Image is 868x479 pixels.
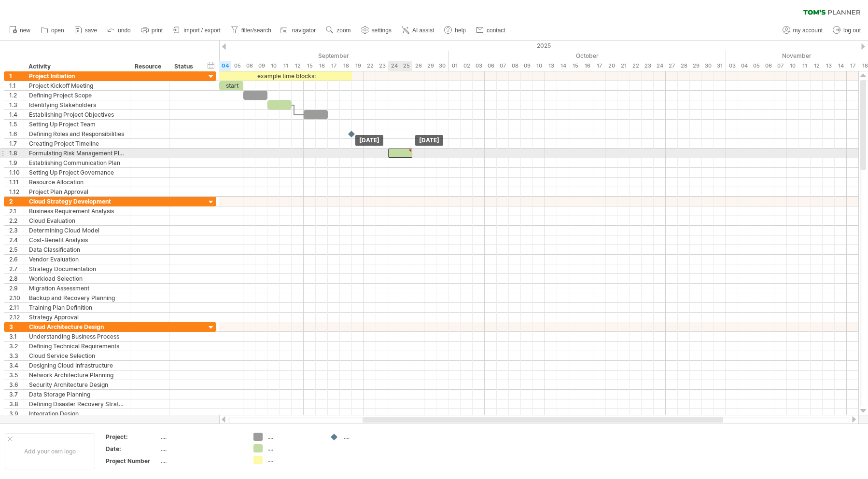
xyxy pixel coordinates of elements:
div: Tuesday, 28 October 2025 [678,61,690,71]
div: Tuesday, 21 October 2025 [617,61,630,71]
span: save [85,27,97,34]
div: Friday, 24 October 2025 [654,61,666,71]
div: 1.3 [9,100,24,109]
div: 3 [9,322,24,331]
div: Friday, 10 October 2025 [533,61,545,71]
span: open [51,27,64,34]
div: Determining Cloud Model [29,226,125,235]
div: Wednesday, 15 October 2025 [569,61,581,71]
a: contact [474,24,508,37]
div: Migration Assessment [29,284,125,293]
div: Tuesday, 14 October 2025 [557,61,569,71]
div: Friday, 5 September 2025 [231,61,243,71]
div: Wednesday, 22 October 2025 [630,61,642,71]
div: Thursday, 18 September 2025 [340,61,352,71]
div: Monday, 6 October 2025 [485,61,497,71]
a: log out [830,24,864,37]
div: Resource Allocation [29,178,125,187]
div: Cloud Strategy Development [29,197,125,206]
div: Friday, 17 October 2025 [593,61,605,71]
div: 2.2 [9,216,24,225]
div: Defining Project Scope [29,91,125,100]
div: 3.9 [9,409,24,418]
div: .... [267,444,320,452]
a: open [38,24,67,37]
div: Defining Technical Requirements [29,342,125,351]
div: Resource [135,62,164,71]
div: Wednesday, 10 September 2025 [267,61,280,71]
div: October 2025 [448,51,726,61]
span: import / export [183,27,221,34]
span: AI assist [412,27,434,34]
a: import / export [170,24,224,37]
div: Thursday, 25 September 2025 [400,61,412,71]
div: .... [161,445,242,453]
div: 1.6 [9,129,24,138]
div: Defining Disaster Recovery Strategy [29,399,125,409]
div: Wednesday, 24 September 2025 [388,61,400,71]
div: Monday, 27 October 2025 [666,61,678,71]
div: Wednesday, 12 November 2025 [811,61,823,71]
a: my account [780,24,826,37]
div: 2.11 [9,303,24,312]
div: 2.1 [9,206,24,216]
span: help [455,27,466,34]
div: Monday, 10 November 2025 [786,61,798,71]
div: 3.4 [9,361,24,370]
div: Friday, 19 September 2025 [352,61,364,71]
div: 3.1 [9,332,24,341]
div: Thursday, 16 October 2025 [581,61,593,71]
div: Integration Design [29,409,125,418]
div: [DATE] [415,135,443,146]
span: zoom [336,27,350,34]
div: Designing Cloud Infrastructure [29,361,125,370]
div: Security Architecture Design [29,380,125,389]
div: 2.4 [9,235,24,245]
div: Wednesday, 17 September 2025 [328,61,340,71]
span: navigator [292,27,316,34]
div: 1.2 [9,91,24,100]
div: Strategy Documentation [29,264,125,274]
div: Setting Up Project Governance [29,168,125,177]
div: 2.5 [9,245,24,254]
div: Tuesday, 11 November 2025 [798,61,811,71]
div: 2.3 [9,226,24,235]
a: filter/search [228,24,274,37]
div: Thursday, 4 September 2025 [219,61,231,71]
div: Tuesday, 7 October 2025 [497,61,509,71]
div: Backup and Recovery Planning [29,293,125,302]
div: Wednesday, 29 October 2025 [690,61,702,71]
span: undo [118,27,131,34]
a: save [72,24,100,37]
div: 2.7 [9,264,24,274]
div: Monday, 22 September 2025 [364,61,376,71]
div: Wednesday, 8 October 2025 [509,61,521,71]
div: 1.11 [9,178,24,187]
div: Thursday, 2 October 2025 [461,61,473,71]
div: .... [344,433,396,441]
div: Data Classification [29,245,125,254]
div: Cloud Service Selection [29,351,125,360]
div: .... [267,456,320,464]
a: AI assist [399,24,437,37]
a: print [139,24,166,37]
div: Wednesday, 1 October 2025 [448,61,461,71]
div: Setting Up Project Team [29,120,125,129]
div: Project Number [106,457,159,465]
div: Cloud Architecture Design [29,322,125,331]
div: .... [161,433,242,441]
div: Status [174,62,196,71]
div: 3.8 [9,399,24,409]
a: zoom [323,24,353,37]
div: Monday, 29 September 2025 [424,61,436,71]
div: Monday, 8 September 2025 [243,61,255,71]
div: Tuesday, 30 September 2025 [436,61,448,71]
div: Workload Selection [29,274,125,283]
div: Monday, 13 October 2025 [545,61,557,71]
div: 2.10 [9,293,24,302]
div: Friday, 3 October 2025 [473,61,485,71]
div: Creating Project Timeline [29,139,125,148]
div: 1.9 [9,158,24,167]
div: September 2025 [183,51,448,61]
div: Tuesday, 23 September 2025 [376,61,388,71]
